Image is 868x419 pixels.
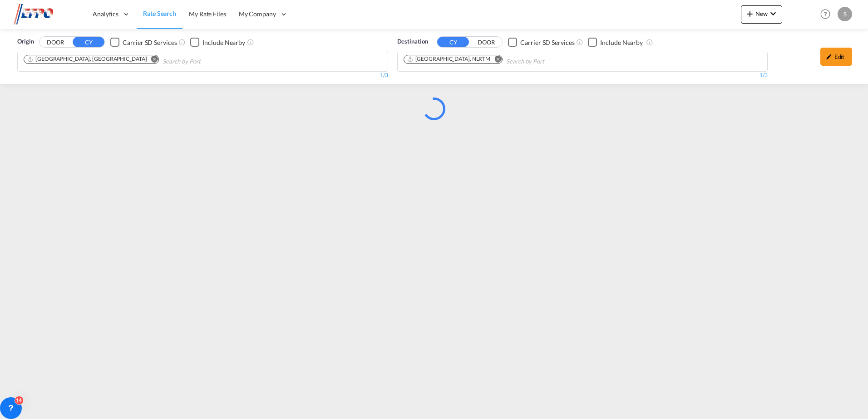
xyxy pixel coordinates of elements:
div: Include Nearby [202,38,245,47]
div: Carrier SD Services [123,38,177,47]
md-icon: icon-plus 400-fg [745,8,755,19]
button: DOOR [39,37,71,48]
span: Help [818,6,833,22]
button: icon-plus 400-fgNewicon-chevron-down [741,5,782,24]
md-icon: Unchecked: Search for CY (Container Yard) services for all selected carriers.Checked : Search for... [576,39,583,46]
div: Press delete to remove this chip. [407,55,493,63]
input: Search by Port [506,54,592,69]
div: Include Nearby [600,38,643,47]
span: Analytics [93,10,118,19]
button: Remove [488,55,502,64]
md-chips-wrap: Chips container. Use arrow keys to select chips. [402,52,597,69]
span: New [745,10,779,17]
button: CY [437,37,469,47]
md-chips-wrap: Chips container. Use arrow keys to select chips. [22,52,252,69]
md-icon: Unchecked: Search for CY (Container Yard) services for all selected carriers.Checked : Search for... [178,39,186,46]
div: icon-pencilEdit [820,48,852,66]
span: Origin [17,37,34,46]
div: Shanghai, CNSHA [27,55,147,63]
md-checkbox: Checkbox No Ink [190,37,245,47]
div: S [838,7,852,21]
span: Rate Search [143,10,176,17]
button: Remove [145,55,158,64]
span: Destination [397,37,428,46]
span: My Rate Files [189,10,226,18]
md-icon: Unchecked: Ignores neighbouring ports when fetching rates.Checked : Includes neighbouring ports w... [247,39,254,46]
img: d38966e06f5511efa686cdb0e1f57a29.png [14,4,75,24]
div: Press delete to remove this chip. [27,55,148,63]
button: CY [73,37,104,47]
div: Rotterdam, NLRTM [407,55,491,63]
md-icon: icon-pencil [826,54,832,60]
input: Search by Port [163,54,249,69]
button: DOOR [470,37,502,48]
md-checkbox: Checkbox No Ink [110,37,177,47]
div: 1/3 [17,72,388,79]
md-icon: Unchecked: Ignores neighbouring ports when fetching rates.Checked : Includes neighbouring ports w... [646,39,653,46]
md-checkbox: Checkbox No Ink [588,37,643,47]
md-icon: icon-chevron-down [768,8,779,19]
div: Carrier SD Services [520,38,574,47]
div: Help [818,6,838,23]
md-checkbox: Checkbox No Ink [508,37,574,47]
div: 1/3 [397,72,768,79]
span: My Company [239,10,276,19]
